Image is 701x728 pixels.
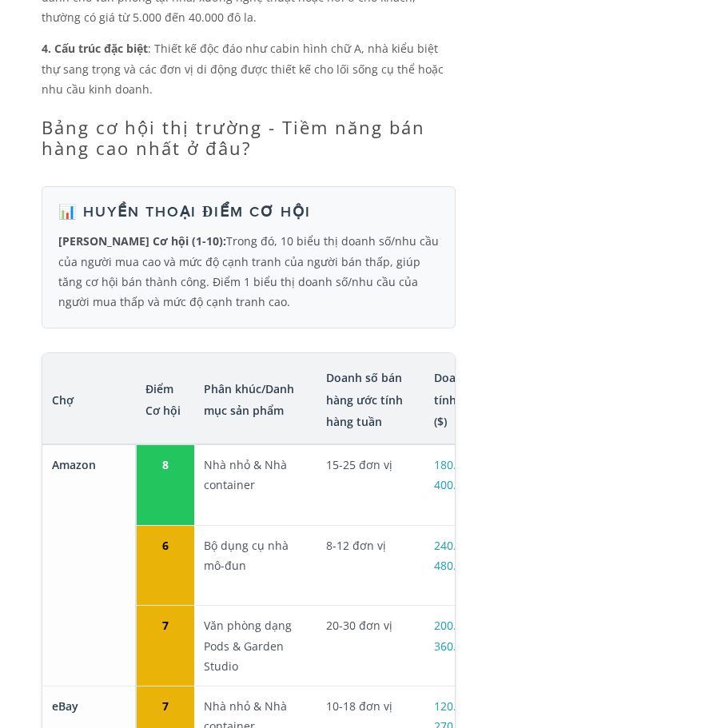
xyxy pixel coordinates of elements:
font: 20-30 đơn vị [326,618,392,633]
font: 📊 Huyền thoại Điểm Cơ hội [58,201,311,221]
font: 4. Cấu trúc đặc biệt [42,41,148,56]
font: Amazon [52,457,96,472]
font: 7 [162,698,169,714]
font: 180.000-400.000 đô la [434,457,505,492]
font: Doanh thu ước tính hàng tuần ($) [434,370,516,429]
font: Điểm Cơ hội [145,380,181,418]
font: Doanh số bán hàng ước tính hàng tuần [326,370,403,429]
font: 15-25 đơn vị [326,457,392,472]
font: Chợ [52,392,74,407]
font: 240.000-480.000 đô la [434,538,505,573]
font: Trong đó, 10 biểu thị doanh số/nhu cầu của người mua cao và mức độ cạnh tranh của người bán thấp,... [58,233,439,309]
font: 6 [162,538,169,553]
font: 7 [162,618,169,633]
font: Bộ dụng cụ nhà mô-đun [204,538,289,573]
font: 8-12 đơn vị [326,538,386,553]
font: : Thiết kế độc đáo như cabin hình chữ A, nhà kiểu biệt thự sang trọng và các đơn vị di động được ... [42,41,447,96]
font: 200.000-360.000 đô la [434,618,505,653]
font: [PERSON_NAME] Cơ hội (1-10): [58,233,226,249]
font: Bảng cơ hội thị trường - Tiềm năng bán hàng cao nhất ở đâu? [42,115,432,160]
font: eBay [52,698,78,714]
font: 10-18 đơn vị [326,698,392,714]
font: Văn phòng dạng Pods & Garden Studio [204,618,292,673]
font: Phân khúc/Danh mục sản phẩm [204,380,294,418]
font: Nhà nhỏ & Nhà container [204,457,287,492]
font: 8 [162,457,169,472]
